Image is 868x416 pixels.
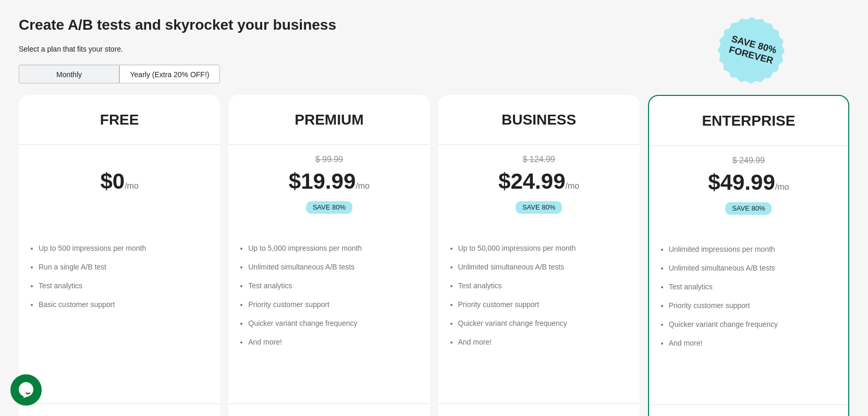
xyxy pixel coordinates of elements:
[708,170,775,194] span: $ 49.99
[39,243,210,253] li: Up to 500 impressions per month
[295,112,363,128] div: PREMIUM
[239,153,419,166] div: $ 99.99
[669,319,838,329] li: Quicker variant change frequency
[458,318,629,328] li: Quicker variant change frequency
[516,201,562,214] div: SAVE 80%
[458,299,629,310] li: Priority customer support
[566,181,580,190] span: /mo
[10,374,44,406] iframe: chat widget
[39,262,210,272] li: Run a single A/B test
[669,338,838,348] li: And more!
[669,244,838,254] li: Unlimited impressions per month
[449,153,629,166] div: $ 124.99
[669,300,838,311] li: Priority customer support
[100,112,139,128] div: FREE
[458,280,629,291] li: Test analytics
[248,337,419,347] li: And more!
[775,182,789,191] span: /mo
[125,181,139,190] span: /mo
[702,113,795,129] div: ENTERPRISE
[669,263,838,273] li: Unlimited simultaneous A/B tests
[289,169,356,193] span: $ 19.99
[458,337,629,347] li: And more!
[248,318,419,328] li: Quicker variant change frequency
[659,154,838,167] div: $ 249.99
[458,262,629,272] li: Unlimited simultaneous A/B tests
[725,202,772,215] div: SAVE 80%
[248,280,419,291] li: Test analytics
[498,169,565,193] span: $ 24.99
[248,262,419,272] li: Unlimited simultaneous A/B tests
[39,299,210,310] li: Basic customer support
[39,280,210,291] li: Test analytics
[458,243,629,253] li: Up to 50,000 impressions per month
[100,169,125,193] span: $ 0
[248,299,419,310] li: Priority customer support
[669,282,838,292] li: Test analytics
[720,32,784,68] span: Save 80% Forever
[718,17,785,84] img: Save 84% Forever
[19,17,710,33] div: Create A/B tests and skyrocket your business
[19,44,710,54] div: Select a plan that fits your store.
[356,181,370,190] span: /mo
[19,65,119,83] div: Monthly
[306,201,352,214] div: SAVE 80%
[248,243,419,253] li: Up to 5,000 impressions per month
[119,65,220,83] div: Yearly (Extra 20% OFF!)
[502,112,576,128] div: BUSINESS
